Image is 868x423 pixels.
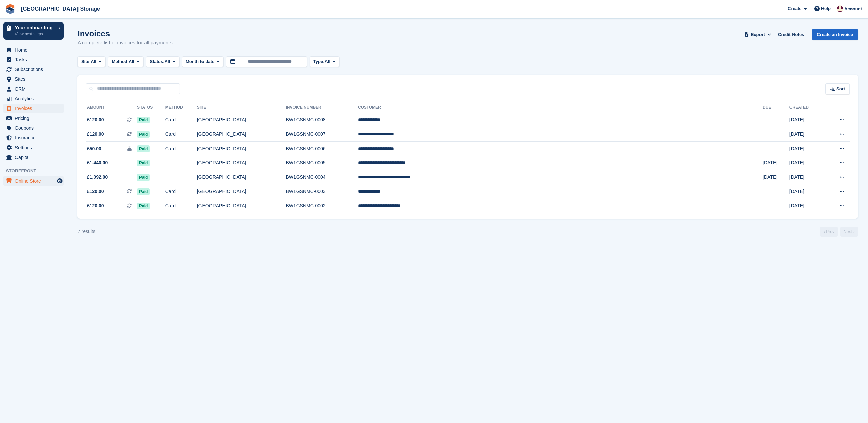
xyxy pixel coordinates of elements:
[836,86,845,92] span: Sort
[15,153,55,162] span: Capital
[87,159,108,166] span: £1,440.00
[310,56,339,67] button: Type: All
[837,5,843,12] img: Andrew Lacey
[87,188,104,195] span: £120.00
[137,145,150,152] span: Paid
[3,133,64,142] a: menu
[137,160,150,166] span: Paid
[165,199,197,213] td: Card
[15,113,55,123] span: Pricing
[15,143,55,152] span: Settings
[150,58,164,65] span: Status:
[137,203,150,209] span: Paid
[87,145,101,152] span: £50.00
[15,123,55,133] span: Coupons
[358,102,763,113] th: Customer
[789,185,824,199] td: [DATE]
[165,102,197,113] th: Method
[197,127,286,142] td: [GEOGRAPHIC_DATA]
[197,185,286,199] td: [GEOGRAPHIC_DATA]
[5,4,15,14] img: stora-icon-8386f47178a22dfd0bd8f6a31ec36ba5ce8667c1dd55bd0f319d3a0aa187defe.svg
[286,127,358,142] td: BW1GSNMC-0007
[15,84,55,94] span: CRM
[751,31,765,38] span: Export
[81,58,91,65] span: Site:
[146,56,179,67] button: Status: All
[182,56,223,67] button: Month to date
[820,227,838,237] a: Previous
[3,22,64,40] a: Your onboarding View next steps
[3,74,64,84] a: menu
[137,102,165,113] th: Status
[15,94,55,103] span: Analytics
[137,188,150,195] span: Paid
[3,94,64,103] a: menu
[3,55,64,64] a: menu
[186,58,214,65] span: Month to date
[197,156,286,170] td: [GEOGRAPHIC_DATA]
[77,29,173,38] h1: Invoices
[3,176,64,186] a: menu
[77,228,95,235] div: 7 results
[789,127,824,142] td: [DATE]
[844,6,862,12] span: Account
[87,202,104,209] span: £120.00
[789,199,824,213] td: [DATE]
[3,45,64,55] a: menu
[775,29,807,40] a: Credit Notes
[87,174,108,181] span: £1,092.00
[789,102,824,113] th: Created
[197,199,286,213] td: [GEOGRAPHIC_DATA]
[15,25,55,30] p: Your onboarding
[286,170,358,185] td: BW1GSNMC-0004
[15,176,55,186] span: Online Store
[3,143,64,152] a: menu
[286,141,358,156] td: BW1GSNMC-0006
[743,29,773,40] button: Export
[313,58,325,65] span: Type:
[286,102,358,113] th: Invoice Number
[137,174,150,181] span: Paid
[112,58,129,65] span: Method:
[15,74,55,84] span: Sites
[197,170,286,185] td: [GEOGRAPHIC_DATA]
[15,65,55,74] span: Subscriptions
[3,104,64,113] a: menu
[165,58,170,65] span: All
[3,113,64,123] a: menu
[3,65,64,74] a: menu
[325,58,331,65] span: All
[137,131,150,138] span: Paid
[165,127,197,142] td: Card
[819,227,859,237] nav: Page
[789,141,824,156] td: [DATE]
[77,56,105,67] button: Site: All
[788,5,801,12] span: Create
[15,104,55,113] span: Invoices
[91,58,96,65] span: All
[763,170,789,185] td: [DATE]
[165,113,197,127] td: Card
[77,39,173,47] p: A complete list of invoices for all payments
[108,56,144,67] button: Method: All
[15,133,55,142] span: Insurance
[3,153,64,162] a: menu
[18,3,103,14] a: [GEOGRAPHIC_DATA] Storage
[197,141,286,156] td: [GEOGRAPHIC_DATA]
[56,177,64,185] a: Preview store
[87,131,104,138] span: £120.00
[763,102,789,113] th: Due
[197,102,286,113] th: Site
[286,113,358,127] td: BW1GSNMC-0008
[789,156,824,170] td: [DATE]
[165,141,197,156] td: Card
[286,199,358,213] td: BW1GSNMC-0002
[137,117,150,123] span: Paid
[3,123,64,133] a: menu
[197,113,286,127] td: [GEOGRAPHIC_DATA]
[6,168,67,174] span: Storefront
[15,45,55,55] span: Home
[789,113,824,127] td: [DATE]
[165,185,197,199] td: Card
[789,170,824,185] td: [DATE]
